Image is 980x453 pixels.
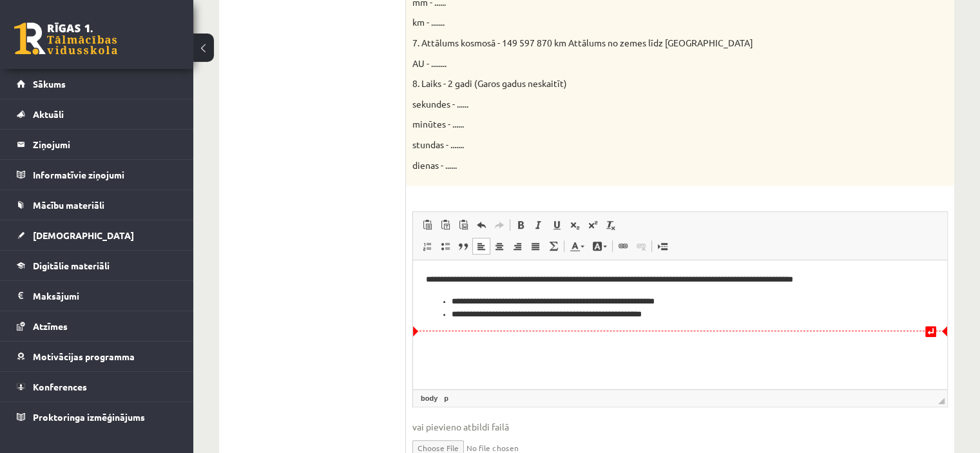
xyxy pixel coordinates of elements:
span: Digitālie materiāli [33,260,110,271]
a: Izlīdzināt pa labi [508,238,526,255]
span: Aktuāli [33,108,64,120]
span: sekundes - ...... [412,98,468,110]
a: Slīpraksts (vadīšanas taustiņš+I) [530,217,548,233]
a: Ievietot lapas pārtraukumu drukai [653,238,671,255]
span: minūtes - ...... [412,118,464,130]
a: Atkārtot (vadīšanas taustiņš+Y) [490,217,508,233]
span: vai pievieno atbildi failā [412,420,948,434]
a: Atzīmes [17,311,177,341]
a: Centrēti [490,238,508,255]
a: Treknraksts (vadīšanas taustiņš+B) [512,217,530,233]
a: Ievietot kā vienkāršu tekstu (vadīšanas taustiņš+pārslēgšanas taustiņš+V) [436,217,454,233]
a: Sākums [17,69,177,99]
a: [DEMOGRAPHIC_DATA] [17,220,177,250]
legend: Informatīvie ziņojumi [33,160,177,189]
a: Teksta krāsa [566,238,588,255]
span: Mērogot [938,398,945,404]
span: Mācību materiāli [33,199,104,211]
a: Maksājumi [17,281,177,311]
a: Mācību materiāli [17,190,177,220]
a: Ielīmēt (vadīšanas taustiņš+V) [418,217,436,233]
a: Apakšraksts [566,217,584,233]
a: Aktuāli [17,99,177,129]
span: Sākums [33,78,66,90]
a: Atcelt (vadīšanas taustiņš+Z) [472,217,490,233]
a: Noņemt stilus [602,217,620,233]
legend: Maksājumi [33,281,177,311]
span: stundas - ....... [412,139,464,150]
a: Digitālie materiāli [17,251,177,280]
a: Atsaistīt [632,238,650,255]
span: Motivācijas programma [33,351,135,362]
a: Ziņojumi [17,130,177,159]
a: Motivācijas programma [17,342,177,371]
span: Konferences [33,381,87,392]
iframe: Bagātinātā teksta redaktors, wiswyg-editor-user-answer-47024866689080 [413,260,947,389]
a: p elements [441,392,451,404]
legend: Ziņojumi [33,130,177,159]
span: 7. Attālums kosmosā - 149 597 870 km Attālums no zemes līdz [GEOGRAPHIC_DATA] [412,37,753,48]
span: Proktoringa izmēģinājums [33,411,145,423]
a: Bloka citāts [454,238,472,255]
a: Ievietot/noņemt numurētu sarakstu [418,238,436,255]
a: Fona krāsa [588,238,611,255]
a: Augšraksts [584,217,602,233]
a: Ievietot no Worda [454,217,472,233]
span: [DEMOGRAPHIC_DATA] [33,229,134,241]
a: Saite (vadīšanas taustiņš+K) [614,238,632,255]
span: AU - ........ [412,57,447,69]
span: Atzīmes [33,320,68,332]
a: Ievietot/noņemt sarakstu ar aizzīmēm [436,238,454,255]
a: Informatīvie ziņojumi [17,160,177,189]
a: Rīgas 1. Tālmācības vidusskola [14,23,117,55]
a: body elements [418,392,440,404]
a: Izlīdzināt pa kreisi [472,238,490,255]
a: Pasvītrojums (vadīšanas taustiņš+U) [548,217,566,233]
a: Izlīdzināt malas [526,238,544,255]
span: km - ....... [412,16,445,28]
a: Math [544,238,562,255]
span: 8. Laiks - 2 gadi (Garos gadus neskaitīt) [412,77,567,89]
a: Proktoringa izmēģinājums [17,402,177,432]
span: dienas - ...... [412,159,457,171]
a: Konferences [17,372,177,401]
